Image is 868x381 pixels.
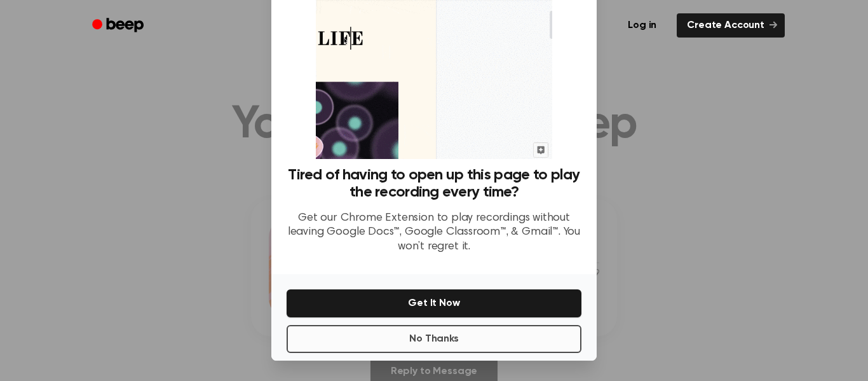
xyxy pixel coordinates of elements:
[677,13,785,38] a: Create Account
[287,211,581,254] p: Get our Chrome Extension to play recordings without leaving Google Docs™, Google Classroom™, & Gm...
[615,11,669,40] a: Log in
[287,167,581,201] h3: Tired of having to open up this page to play the recording every time?
[287,325,581,353] button: No Thanks
[287,289,581,317] button: Get It Now
[83,13,155,38] a: Beep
